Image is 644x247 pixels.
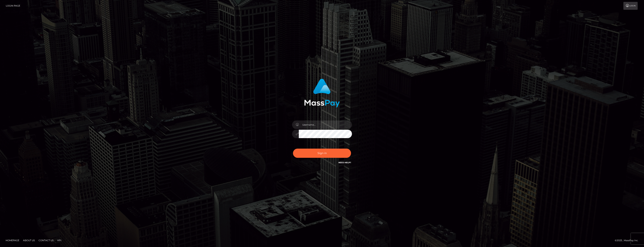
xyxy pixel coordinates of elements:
input: Username... [299,121,352,129]
img: MassPay Login [304,79,340,107]
a: About Us [22,237,36,243]
a: API [56,237,63,243]
a: Contact Us [37,237,55,243]
button: Sign in [293,149,351,158]
div: © 2025 , MassPay Inc. [615,238,641,243]
a: Need Help? [338,161,351,164]
a: Login [623,2,638,10]
a: Homepage [4,237,21,243]
a: Login Page [6,2,20,10]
